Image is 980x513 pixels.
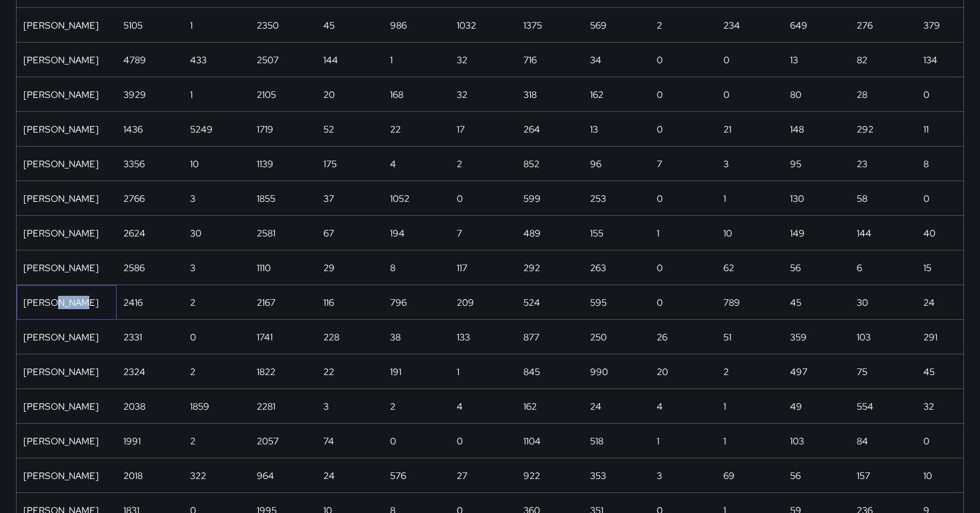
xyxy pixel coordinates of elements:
div: 0 [190,330,196,344]
div: 877 [523,330,539,344]
div: 29 [323,261,335,274]
div: 0 [390,434,396,448]
div: 789 [723,296,740,309]
div: 4789 [123,53,146,67]
div: 74 [323,434,334,448]
div: 234 [723,19,740,32]
div: Edwin Barillas [23,53,99,67]
div: Maclis Velasquez [23,19,99,32]
div: 518 [590,434,603,448]
div: 2057 [257,434,279,448]
div: 1991 [123,434,141,448]
div: 5249 [190,123,213,136]
div: 175 [323,157,337,171]
div: 51 [723,330,731,344]
div: 26 [657,330,667,344]
div: 1104 [523,434,541,448]
div: 194 [390,227,405,240]
div: 103 [857,330,871,344]
div: 0 [657,261,663,274]
div: 56 [790,261,801,274]
div: 22 [390,123,401,136]
div: 116 [323,296,334,309]
div: 2624 [123,227,145,240]
div: 45 [923,365,935,378]
div: 2507 [257,53,279,67]
div: 1 [657,227,659,240]
div: 554 [857,400,873,413]
div: 40 [923,227,935,240]
div: 134 [923,53,937,67]
div: 3356 [123,157,145,171]
div: 253 [590,192,606,205]
div: 0 [923,88,929,101]
div: 37 [323,192,334,205]
div: 56 [790,469,801,482]
div: 524 [523,296,540,309]
div: 20 [323,88,335,101]
div: 49 [790,400,802,413]
div: 34 [590,53,601,67]
div: 2331 [123,330,142,344]
div: 6 [857,261,862,274]
div: 576 [390,469,406,482]
div: Jason Gregg [23,88,99,101]
div: 353 [590,469,606,482]
div: 2167 [257,296,275,309]
div: 4 [457,400,463,413]
div: Elimar Martinez [23,330,99,344]
div: 7 [657,157,662,171]
div: 1 [457,365,459,378]
div: 95 [790,157,801,171]
div: 32 [457,53,467,67]
div: 0 [657,296,663,309]
div: 2 [190,296,195,309]
div: 599 [523,192,541,205]
div: 130 [790,192,804,205]
div: 24 [323,469,335,482]
div: 2 [723,365,729,378]
div: 23 [857,157,867,171]
div: 3 [190,192,195,205]
div: 1436 [123,123,143,136]
div: 1 [190,88,193,101]
div: 3 [657,469,662,482]
div: 58 [857,192,867,205]
div: 318 [523,88,537,101]
div: 168 [390,88,403,101]
div: 209 [457,296,474,309]
div: 716 [523,53,537,67]
div: 922 [523,469,540,482]
div: 1032 [457,19,476,32]
div: 2 [657,19,662,32]
div: 649 [790,19,807,32]
div: 1375 [523,19,542,32]
div: 103 [790,434,804,448]
div: 1 [723,400,726,413]
div: 2105 [257,88,276,101]
div: 263 [590,261,606,274]
div: 1 [723,434,726,448]
div: 15 [923,261,931,274]
div: Brenda Flores [23,227,99,240]
div: 22 [323,365,334,378]
div: 8 [390,261,395,274]
div: 1741 [257,330,273,344]
div: 4 [657,400,663,413]
div: 82 [857,53,867,67]
div: 0 [657,88,663,101]
div: 845 [523,365,540,378]
div: 38 [390,330,401,344]
div: 24 [590,400,601,413]
div: 80 [790,88,801,101]
div: 796 [390,296,407,309]
div: 2581 [257,227,275,240]
div: Gordon Rowe [23,434,99,448]
div: 17 [457,123,465,136]
div: 3929 [123,88,146,101]
div: 67 [323,227,334,240]
div: 0 [923,192,929,205]
div: 28 [857,88,867,101]
div: 96 [590,157,601,171]
div: 7 [457,227,462,240]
